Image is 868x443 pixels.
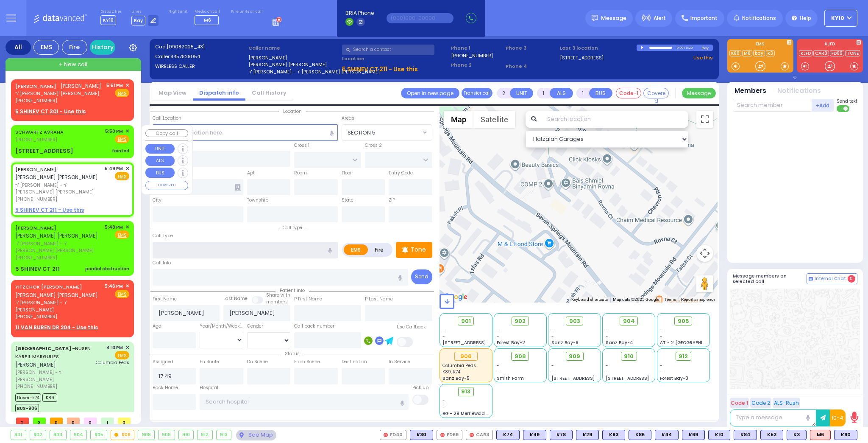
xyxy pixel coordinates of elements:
[15,147,73,155] div: [STREET_ADDRESS]
[294,323,334,330] label: Call back number
[624,352,634,361] span: 910
[159,430,175,440] div: 909
[131,16,145,25] span: Bay
[654,14,666,22] span: Alert
[551,375,595,381] span: [STREET_ADDRESS]
[473,111,515,128] button: Show satellite imagery
[30,430,46,440] div: 902
[606,375,649,381] span: [STREET_ADDRESS]
[105,283,123,289] span: 5:46 PM
[59,60,87,69] span: + New call
[118,136,127,143] u: EMS
[693,54,713,62] a: Use this
[601,14,626,22] span: Message
[200,394,409,410] input: Search hospital
[606,327,608,333] span: -
[70,430,87,440] div: 904
[111,430,134,440] div: 906
[682,430,705,440] div: BLS
[606,362,608,369] span: -
[118,291,127,297] u: EMS
[660,362,662,369] span: -
[401,88,459,98] a: Open in new page
[812,99,834,112] button: +Add
[766,50,775,56] a: K3
[105,165,123,172] span: 5:49 PM
[506,45,557,52] span: Phone 3
[676,43,684,53] div: 0:00
[753,50,765,56] a: bay
[560,45,637,52] label: Last 3 location
[451,52,493,59] label: [PHONE_NUMBER]
[410,430,433,440] div: K30
[696,111,713,128] button: Toggle fullscreen view
[50,418,63,424] span: 0
[660,333,662,339] span: -
[223,295,248,302] label: Last Name
[342,124,432,140] span: SECTION 5
[155,63,246,70] label: WIRELESS CALLER
[118,418,131,424] span: 0
[810,430,831,440] div: M6
[773,398,800,408] button: ALS-Rush
[576,430,599,440] div: BLS
[411,269,432,284] button: Send
[278,224,306,231] span: Call type
[442,292,470,303] img: Google
[442,292,470,303] a: Open this area in Google Maps (opens a new window)
[131,9,159,14] label: Lines
[62,40,87,55] div: Fire
[61,82,101,90] span: [PERSON_NAME]
[497,369,499,375] span: -
[729,50,741,56] a: K60
[497,333,499,339] span: -
[118,232,127,238] u: EMS
[380,430,406,440] div: FD40
[777,86,821,96] button: Notifications
[569,352,580,361] span: 909
[275,287,309,294] span: Patient info
[125,165,129,172] span: ✕
[145,144,175,154] button: UNIT
[551,327,554,333] span: -
[100,15,116,25] span: KY10
[118,174,127,180] u: EMS
[15,224,56,231] a: [PERSON_NAME]
[15,292,98,299] span: [PERSON_NAME] [PERSON_NAME]
[708,430,730,440] div: BLS
[660,375,688,381] span: Forest Bay-3
[153,384,178,391] label: Back Home
[15,182,102,196] span: ר' [PERSON_NAME] - ר' [PERSON_NAME] [PERSON_NAME]
[115,351,129,359] span: EMS
[679,352,688,361] span: 912
[153,233,173,239] label: Call Type
[506,63,557,70] span: Phone 4
[145,129,188,137] button: Copy call
[515,317,526,325] span: 902
[15,324,98,331] u: 11 VAN BUREN DR 204 - Use this
[247,170,255,177] label: Apt
[734,430,757,440] div: BLS
[660,339,723,346] span: AT - 2 [GEOGRAPHIC_DATA]
[248,68,339,76] label: ר' [PERSON_NAME] - ר' [PERSON_NAME] [PERSON_NAME]
[15,393,41,402] span: Driver-K74
[365,142,382,149] label: Cross 2
[629,430,651,440] div: BLS
[629,430,651,440] div: K86
[15,129,64,135] a: SCHWARTZ AVRAHA
[397,324,426,331] label: Use Callback
[33,13,90,23] img: Logo
[682,430,705,440] div: K69
[606,369,608,375] span: -
[15,361,56,368] span: [PERSON_NAME]
[442,333,445,339] span: -
[15,404,39,412] span: BUS-906
[442,410,490,417] span: BG - 29 Merriewold S.
[125,128,129,135] span: ✕
[153,323,161,330] label: Age
[100,9,122,14] label: Dispatcher
[247,359,268,365] label: On Scene
[245,89,293,97] a: Call History
[550,430,573,440] div: BLS
[470,433,474,437] img: red-radio-icon.svg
